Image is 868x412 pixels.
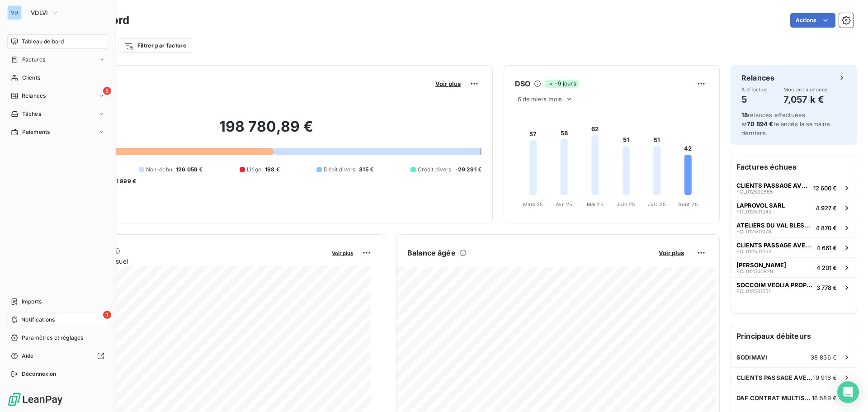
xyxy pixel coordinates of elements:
h6: Balance âgée [407,247,456,258]
span: FCL012501242 [736,209,772,214]
span: ATELIERS DU VAL BLESOIS [736,222,812,229]
span: À effectuer [741,87,769,92]
span: FCL012500828 [736,269,773,274]
span: 12 600 € [813,185,837,192]
tspan: Mai 25 [587,201,604,208]
span: 18 [741,111,748,118]
span: 126 059 € [176,166,203,174]
button: SOCCOIM VEOLIA PROPRETEFCL0125012513 778 € [731,277,857,297]
span: Tâches [22,110,41,118]
span: 315 € [359,166,373,174]
span: Voir plus [332,250,353,256]
a: Paiements [7,125,108,139]
span: Clients [22,74,40,82]
span: SODIMAVI [736,354,767,361]
button: Actions [790,13,835,28]
span: 38 836 € [811,354,837,361]
span: 19 916 € [813,374,837,381]
div: VD [7,5,22,20]
span: 6 derniers mois [518,95,562,103]
span: [PERSON_NAME] [736,261,786,269]
h6: DSO [515,78,530,89]
span: Non-échu [146,166,172,174]
span: Imports [22,298,42,306]
span: 16 589 € [812,394,837,402]
span: 198 € [265,166,280,174]
button: Filtrer par facture [118,38,192,53]
button: CLIENTS PASSAGE AVEC TVAFCL01250056512 600 € [731,178,857,198]
a: Tâches [7,107,108,121]
a: Aide [7,349,108,363]
h4: 7,057 k € [783,92,830,107]
span: Chiffre d'affaires mensuel [51,256,325,266]
button: LAPROVOL SARLFCL0125012424 927 € [731,198,857,218]
span: FCL012501251 [736,289,770,294]
span: VDLVI [31,9,48,16]
img: Logo LeanPay [7,392,63,407]
tspan: Juil. 25 [648,201,666,208]
span: 1 [103,311,111,319]
span: Montant à relancer [783,87,830,92]
span: relances effectuées et relancés la semaine dernière. [741,111,830,137]
span: 4 927 € [816,204,837,212]
span: 70 894 € [747,120,773,128]
span: SOCCOIM VEOLIA PROPRETE [736,281,813,289]
span: -9 jours [545,80,578,88]
span: FCL012501252 [736,249,772,254]
a: 5Relances [7,89,108,103]
tspan: Août 25 [678,201,698,208]
button: Voir plus [656,249,687,257]
span: Crédit divers [418,166,452,174]
tspan: Avr. 25 [556,201,572,208]
button: Voir plus [433,80,463,88]
span: 4 201 € [816,264,837,271]
tspan: Mars 25 [523,201,543,208]
button: ATELIERS DU VAL BLESOISFCL0125010784 870 € [731,218,857,237]
h6: Factures échues [731,156,857,178]
a: Clients [7,71,108,85]
h2: 198 780,89 € [51,118,481,145]
span: Paiements [22,128,50,136]
div: Open Intercom Messenger [837,381,859,403]
span: 5 [103,87,111,95]
span: -1 999 € [113,177,136,185]
a: Paramètres et réglages [7,331,108,345]
tspan: Juin 25 [617,201,635,208]
span: Déconnexion [22,370,57,378]
h6: Relances [741,72,774,83]
span: Paramètres et réglages [22,334,83,342]
button: CLIENTS PASSAGE AVEC TVAFCL0125012524 661 € [731,237,857,257]
h4: 5 [741,92,769,107]
a: Factures [7,52,108,67]
span: LAPROVOL SARL [736,202,785,209]
a: Imports [7,294,108,309]
span: 4 661 € [816,244,837,251]
span: -29 291 € [455,166,481,174]
h6: Principaux débiteurs [731,325,857,347]
span: Voir plus [435,80,461,87]
span: Tableau de bord [22,38,64,46]
button: [PERSON_NAME]FCL0125008284 201 € [731,257,857,277]
span: Débit divers [324,166,355,174]
span: FCL012500565 [736,189,773,194]
span: Aide [22,352,34,360]
span: 4 870 € [816,224,837,232]
span: Voir plus [659,249,684,256]
span: CLIENTS PASSAGE AVEC TVA [736,374,813,381]
span: CLIENTS PASSAGE AVEC TVA [736,242,813,249]
span: FCL012501078 [736,229,771,234]
span: 3 778 € [816,284,837,291]
span: CLIENTS PASSAGE AVEC TVA [736,182,810,189]
a: Tableau de bord [7,34,108,49]
span: Notifications [21,316,55,324]
span: DAF CONTRAT MULTISUPPORT [736,394,812,402]
span: Factures [22,56,45,64]
button: Voir plus [329,249,356,257]
span: Relances [22,92,46,100]
span: Litige [247,166,261,174]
